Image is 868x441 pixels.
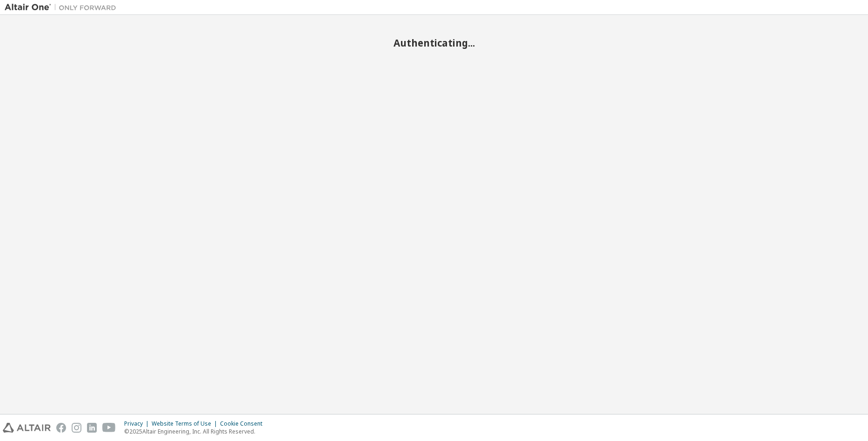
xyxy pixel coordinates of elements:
[56,423,66,433] img: facebook.svg
[3,423,51,433] img: altair_logo.svg
[72,423,81,433] img: instagram.svg
[87,423,97,433] img: linkedin.svg
[102,423,116,433] img: youtube.svg
[5,37,863,49] h2: Authenticating...
[124,427,268,435] p: © 2025 Altair Engineering, Inc. All Rights Reserved.
[5,3,121,12] img: Altair One
[220,420,268,427] div: Cookie Consent
[124,420,152,427] div: Privacy
[152,420,220,427] div: Website Terms of Use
